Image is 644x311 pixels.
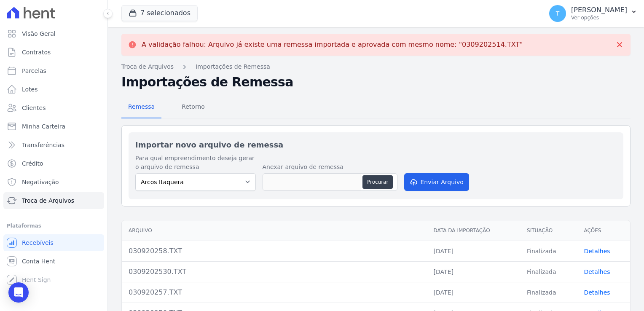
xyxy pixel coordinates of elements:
td: Finalizada [520,282,577,303]
span: Retorno [177,98,210,115]
p: [PERSON_NAME] [571,6,627,14]
label: Anexar arquivo de remessa [263,163,397,172]
span: Visão Geral [22,29,56,38]
div: 030920257.TXT [129,287,420,298]
td: Finalizada [520,241,577,261]
a: Detalhes [584,289,610,296]
span: Troca de Arquivos [22,196,74,205]
a: Lotes [3,81,104,98]
p: Ver opções [571,14,627,21]
a: Visão Geral [3,25,104,42]
span: T [556,11,560,16]
th: Ações [577,220,630,241]
a: Recebíveis [3,234,104,251]
th: Data da Importação [427,220,520,241]
a: Transferências [3,137,104,153]
a: Crédito [3,155,104,172]
a: Remessa [121,97,161,118]
span: Negativação [22,178,59,186]
label: Para qual empreendimento deseja gerar o arquivo de remessa [135,154,256,172]
th: Arquivo [122,220,427,241]
a: Clientes [3,99,104,116]
nav: Tab selector [121,97,212,118]
div: Open Intercom Messenger [8,282,29,303]
td: [DATE] [427,282,520,303]
button: Enviar Arquivo [404,173,469,191]
button: T [PERSON_NAME] Ver opções [542,2,644,25]
a: Troca de Arquivos [3,192,104,209]
button: 7 selecionados [121,5,198,21]
nav: Breadcrumb [121,62,631,71]
a: Retorno [175,97,212,118]
td: Finalizada [520,261,577,282]
td: [DATE] [427,241,520,261]
th: Situação [520,220,577,241]
div: 0309202530.TXT [129,267,420,277]
span: Transferências [22,141,64,149]
span: Remessa [123,98,160,115]
a: Detalhes [584,268,610,275]
span: Clientes [22,104,46,112]
span: Conta Hent [22,257,55,265]
span: Crédito [22,159,43,168]
a: Negativação [3,174,104,190]
span: Recebíveis [22,239,54,247]
a: Minha Carteira [3,118,104,135]
span: Contratos [22,48,51,56]
span: Minha Carteira [22,122,65,131]
p: A validação falhou: Arquivo já existe uma remessa importada e aprovada com mesmo nome: "030920251... [142,40,523,49]
h2: Importações de Remessa [121,75,631,90]
button: Procurar [362,175,393,189]
div: Plataformas [7,221,101,231]
a: Conta Hent [3,253,104,270]
a: Detalhes [584,248,610,255]
a: Troca de Arquivos [121,62,174,71]
td: [DATE] [427,261,520,282]
a: Importações de Remessa [196,62,270,71]
a: Contratos [3,44,104,61]
h2: Importar novo arquivo de remessa [135,139,617,150]
div: 030920258.TXT [129,246,420,256]
span: Parcelas [22,67,46,75]
span: Lotes [22,85,38,94]
a: Parcelas [3,62,104,79]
